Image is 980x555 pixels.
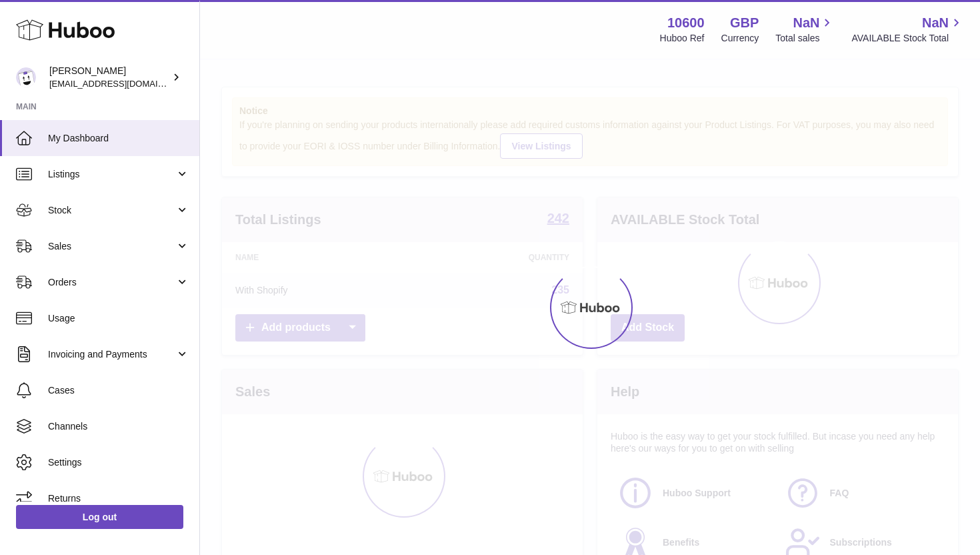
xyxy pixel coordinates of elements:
span: AVAILABLE Stock Total [851,32,964,45]
span: NaN [793,14,819,32]
a: NaN AVAILABLE Stock Total [851,14,964,45]
span: Usage [48,312,189,325]
span: [EMAIL_ADDRESS][DOMAIN_NAME] [49,78,196,89]
span: Listings [48,168,175,181]
span: Settings [48,456,189,469]
span: NaN [922,14,949,32]
div: Huboo Ref [660,32,705,45]
span: Sales [48,240,175,253]
div: [PERSON_NAME] [49,65,169,90]
strong: 10600 [667,14,705,32]
strong: GBP [730,14,759,32]
span: My Dashboard [48,132,189,145]
span: Orders [48,276,175,289]
img: bart@spelthamstore.com [16,67,36,87]
span: Stock [48,204,175,217]
span: Invoicing and Payments [48,348,175,361]
span: Total sales [775,32,835,45]
span: Cases [48,384,189,397]
a: NaN Total sales [775,14,835,45]
div: Currency [721,32,759,45]
a: Log out [16,505,183,529]
span: Channels [48,420,189,433]
span: Returns [48,492,189,505]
